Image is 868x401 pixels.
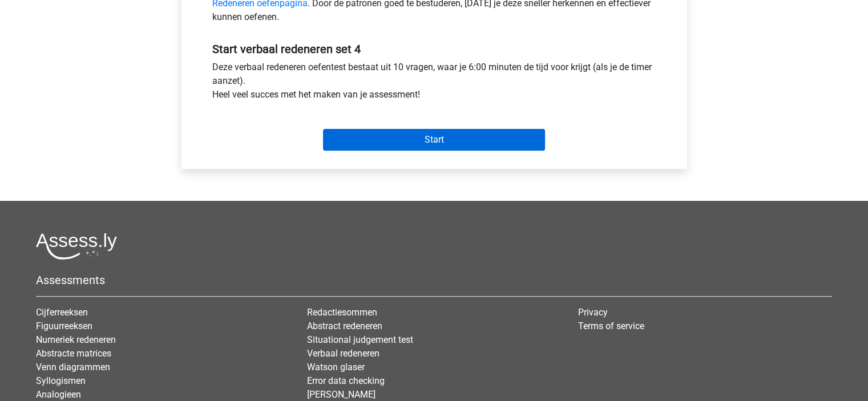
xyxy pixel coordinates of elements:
[307,348,380,359] a: Verbaal redeneren
[36,389,81,400] a: Analogieen
[578,307,608,318] a: Privacy
[36,321,92,331] a: Figuurreeksen
[36,375,86,386] a: Syllogismen
[212,42,656,56] h5: Start verbaal redeneren set 4
[307,389,376,400] a: [PERSON_NAME]
[307,307,377,318] a: Redactiesommen
[36,348,111,359] a: Abstracte matrices
[307,334,413,345] a: Situational judgement test
[323,129,545,151] input: Start
[307,375,385,386] a: Error data checking
[204,60,665,106] div: Deze verbaal redeneren oefentest bestaat uit 10 vragen, waar je 6:00 minuten de tijd voor krijgt ...
[36,233,117,260] img: Assessly logo
[307,362,365,372] a: Watson glaser
[36,307,88,318] a: Cijferreeksen
[36,362,110,372] a: Venn diagrammen
[578,321,644,331] a: Terms of service
[36,273,832,287] h5: Assessments
[307,321,382,331] a: Abstract redeneren
[36,334,116,345] a: Numeriek redeneren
